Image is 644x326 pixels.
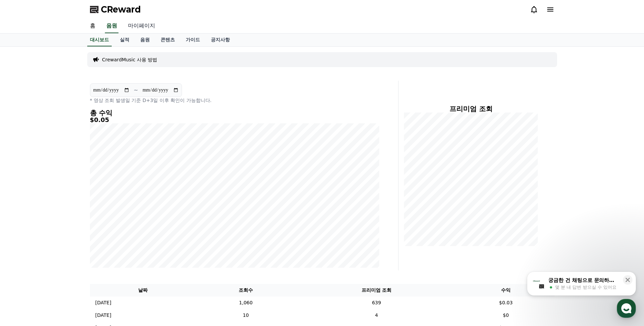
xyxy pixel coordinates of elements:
[404,105,538,113] h4: 프리미엄 조회
[62,225,70,231] span: 대화
[105,225,113,230] span: 설정
[134,86,138,94] p: ~
[90,4,141,15] a: CReward
[196,284,295,297] th: 조회수
[114,34,135,46] a: 실적
[458,309,554,322] td: $0
[21,225,25,230] span: 홈
[105,19,118,33] a: 음원
[90,284,196,297] th: 날짜
[295,297,457,309] td: 639
[295,284,457,297] th: 프리미엄 조회
[90,117,379,123] h5: $0.05
[458,284,554,297] th: 수익
[85,19,101,33] a: 홈
[101,4,141,15] span: CReward
[90,109,379,117] h4: 총 수익
[135,34,155,46] a: 음원
[102,56,158,63] a: CrewardMusic 사용 방법
[90,97,379,104] p: * 영상 조회 발생일 기준 D+3일 이후 확인이 가능합니다.
[295,309,457,322] td: 4
[87,34,112,46] a: 대시보드
[88,215,130,232] a: 설정
[95,312,111,319] p: [DATE]
[458,297,554,309] td: $0.03
[155,34,180,46] a: 콘텐츠
[123,19,161,33] a: 마이페이지
[45,215,88,232] a: 대화
[2,215,45,232] a: 홈
[95,299,111,306] p: [DATE]
[205,34,235,46] a: 공지사항
[196,297,295,309] td: 1,060
[180,34,205,46] a: 가이드
[196,309,295,322] td: 10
